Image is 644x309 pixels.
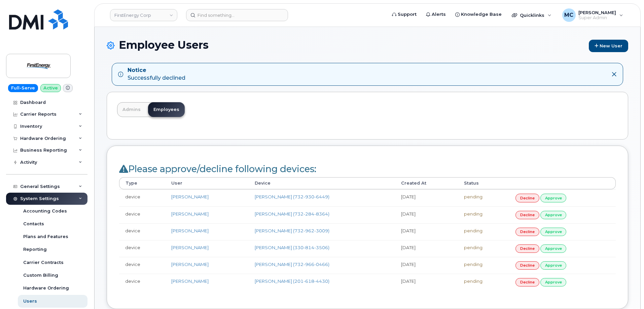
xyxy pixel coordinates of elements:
[165,177,249,189] th: User
[540,261,567,270] a: approve
[128,67,185,74] strong: Notice
[458,223,509,240] td: pending
[171,278,209,284] a: [PERSON_NAME]
[119,206,165,223] td: device
[395,189,458,206] td: [DATE]
[395,274,458,291] td: [DATE]
[515,194,539,202] a: decline
[171,262,209,267] a: [PERSON_NAME]
[119,164,616,174] h2: Please approve/decline following devices:
[458,240,509,257] td: pending
[540,244,567,253] a: approve
[515,228,539,236] a: decline
[119,240,165,257] td: device
[255,211,329,217] a: [PERSON_NAME] (732-284-8364)
[119,223,165,240] td: device
[255,245,329,250] a: [PERSON_NAME] (330-814-3506)
[255,278,329,284] a: [PERSON_NAME] (201-618-4430)
[589,40,628,52] a: New User
[540,228,567,236] a: approve
[515,278,539,286] a: decline
[255,228,329,233] a: [PERSON_NAME] (732-962-3009)
[395,206,458,223] td: [DATE]
[117,102,146,117] a: Admins
[119,274,165,291] td: device
[458,177,509,189] th: Status
[458,257,509,274] td: pending
[255,262,329,267] a: [PERSON_NAME] (732-966-0466)
[540,211,567,219] a: approve
[458,189,509,206] td: pending
[395,257,458,274] td: [DATE]
[615,280,639,304] iframe: Messenger Launcher
[395,177,458,189] th: Created At
[107,39,628,52] h1: Employee Users
[395,223,458,240] td: [DATE]
[540,194,567,202] a: approve
[171,228,209,233] a: [PERSON_NAME]
[458,206,509,223] td: pending
[515,261,539,270] a: decline
[119,177,165,189] th: Type
[249,177,395,189] th: Device
[515,244,539,253] a: decline
[171,194,209,199] a: [PERSON_NAME]
[515,211,539,219] a: decline
[119,189,165,206] td: device
[128,67,185,82] div: Successfully declined
[119,257,165,274] td: device
[395,240,458,257] td: [DATE]
[171,211,209,217] a: [PERSON_NAME]
[540,278,567,286] a: approve
[148,102,185,117] a: Employees
[255,194,329,199] a: [PERSON_NAME] (732-930-6449)
[171,245,209,250] a: [PERSON_NAME]
[458,274,509,291] td: pending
